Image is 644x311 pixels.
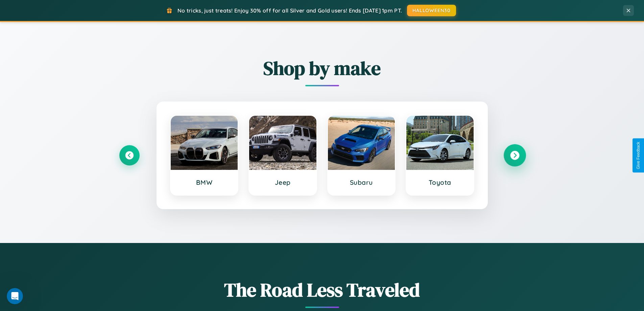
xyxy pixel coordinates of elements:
h3: Subaru [335,178,388,186]
h3: BMW [177,178,231,186]
button: HALLOWEEN30 [407,5,456,16]
h1: The Road Less Traveled [119,277,525,303]
h2: Shop by make [119,55,525,81]
iframe: Intercom live chat [7,288,23,304]
h3: Jeep [256,178,310,186]
span: No tricks, just treats! Enjoy 30% off for all Silver and Gold users! Ends [DATE] 1pm PT. [177,7,402,14]
h3: Toyota [413,178,467,186]
div: Give Feedback [636,142,641,169]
